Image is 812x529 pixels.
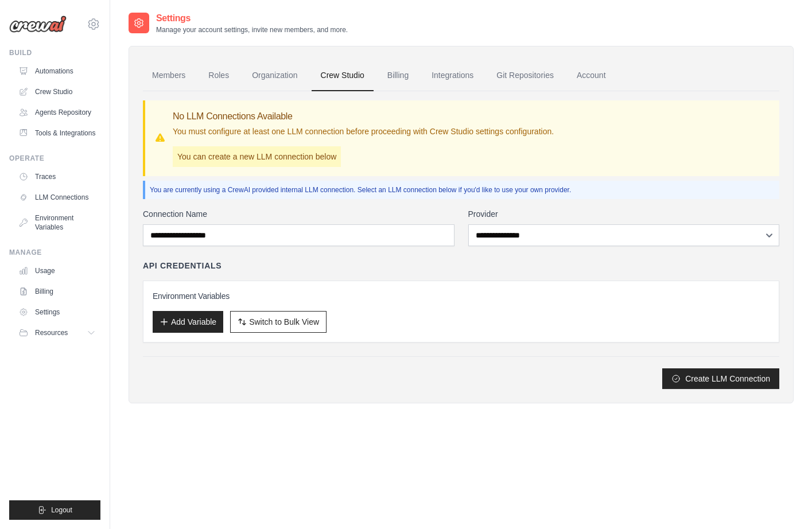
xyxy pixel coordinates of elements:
span: Logout [51,505,72,515]
a: Traces [14,168,100,186]
a: LLM Connections [14,188,100,207]
a: Tools & Integrations [14,124,100,142]
a: Agents Repository [14,103,100,122]
span: Resources [35,328,68,337]
img: Logo [9,15,67,33]
a: Roles [199,60,238,91]
h3: No LLM Connections Available [173,110,554,123]
div: Operate [9,154,100,163]
a: Crew Studio [14,83,100,101]
a: Crew Studio [312,60,374,91]
h2: Settings [156,11,348,25]
a: Organization [243,60,306,91]
a: Billing [14,282,100,301]
button: Switch to Bulk View [230,311,327,333]
p: You can create a new LLM connection below [173,146,341,167]
span: Switch to Bulk View [249,316,319,328]
p: You must configure at least one LLM connection before proceeding with Crew Studio settings config... [173,126,554,137]
a: Automations [14,62,100,80]
button: Resources [14,324,100,342]
label: Provider [468,208,780,220]
a: Integrations [422,60,483,91]
div: Manage [9,248,100,257]
p: You are currently using a CrewAI provided internal LLM connection. Select an LLM connection below... [150,185,775,195]
button: Create LLM Connection [662,368,779,389]
a: Git Repositories [487,60,563,91]
button: Logout [9,500,100,520]
a: Account [568,60,615,91]
button: Add Variable [153,311,223,333]
a: Settings [14,303,100,321]
h4: API Credentials [143,260,222,271]
div: Build [9,48,100,57]
a: Environment Variables [14,209,100,236]
h3: Environment Variables [153,290,770,302]
p: Manage your account settings, invite new members, and more. [156,25,348,34]
label: Connection Name [143,208,454,220]
a: Usage [14,262,100,280]
a: Members [143,60,195,91]
a: Billing [378,60,418,91]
